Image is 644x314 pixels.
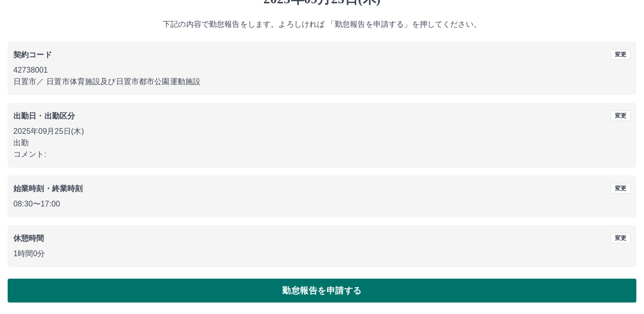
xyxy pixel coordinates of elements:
[611,183,631,194] button: 変更
[13,184,83,193] b: 始業時刻・終業時刻
[8,279,636,303] button: 勤怠報告を申請する
[13,76,631,87] p: 日置市 ／ 日置市体育施設及び日置市都市公園運動施設
[13,65,631,76] p: 42738001
[13,149,631,160] p: コメント:
[611,110,631,121] button: 変更
[611,49,631,60] button: 変更
[13,137,631,149] p: 出勤
[611,233,631,243] button: 変更
[13,126,631,137] p: 2025年09月25日(木)
[13,198,631,210] p: 08:30 〜 17:00
[8,19,636,30] p: 下記の内容で勤怠報告をします。よろしければ 「勤怠報告を申請する」を押してください。
[13,248,631,260] p: 1時間0分
[13,112,75,120] b: 出勤日・出勤区分
[13,234,44,242] b: 休憩時間
[13,51,52,59] b: 契約コード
